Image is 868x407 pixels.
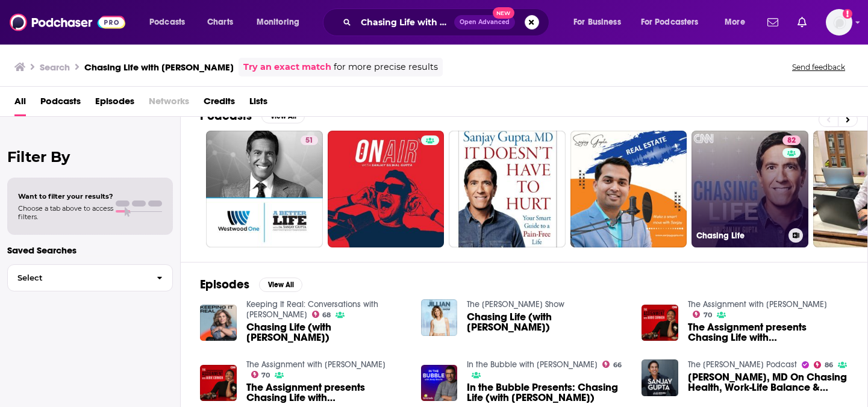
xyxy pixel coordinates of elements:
[356,13,454,32] input: Search podcasts, credits, & more...
[716,13,760,32] button: open menu
[826,9,852,36] button: Show profile menu
[334,60,438,74] span: for more precise results
[843,9,852,19] svg: Add a profile image
[10,11,125,34] img: Podchaser - Follow, Share and Rate Podcasts
[40,92,81,116] a: Podcasts
[454,15,515,30] button: Open AdvancedNew
[18,192,113,200] span: Want to filter your results?
[246,322,407,343] a: Chasing Life (with Dr. Sanjay Gupta)
[249,92,267,116] a: Lists
[763,12,783,33] a: Show notifications dropdown
[84,61,234,73] h3: Chasing Life with [PERSON_NAME]
[642,305,678,341] img: The Assignment presents Chasing Life with Sanjay Gupta
[573,14,621,31] span: For Business
[467,299,564,309] a: The Jillian Michaels Show
[257,14,299,31] span: Monitoring
[246,359,386,370] a: The Assignment with Audie Cornish
[248,13,315,32] button: open menu
[243,60,331,74] a: Try an exact match
[793,12,811,33] a: Show notifications dropdown
[40,61,70,73] h3: Search
[246,382,407,403] a: The Assignment presents Chasing Life with Sanjay Gupta
[206,131,323,247] a: 51
[421,365,458,402] img: In the Bubble Presents: Chasing Life (with Sanjay Gupta)
[692,131,808,247] a: 82Chasing Life
[322,312,331,318] span: 68
[204,92,235,116] a: Credits
[200,305,237,341] img: Chasing Life (with Dr. Sanjay Gupta)
[305,135,313,147] span: 51
[688,359,797,370] a: The Rich Roll Podcast
[207,14,233,31] span: Charts
[7,264,173,291] button: Select
[200,365,237,402] img: The Assignment presents Chasing Life with Sanjay Gupta
[259,278,302,292] button: View All
[602,361,622,368] a: 66
[301,135,318,145] a: 51
[467,312,627,332] span: Chasing Life (with [PERSON_NAME])
[787,135,796,147] span: 82
[7,244,173,256] p: Saved Searches
[688,322,848,343] a: The Assignment presents Chasing Life with Sanjay Gupta
[565,13,636,32] button: open menu
[825,362,833,368] span: 86
[704,312,712,318] span: 70
[95,92,134,116] a: Episodes
[696,231,784,241] h3: Chasing Life
[467,382,627,403] a: In the Bubble Presents: Chasing Life (with Sanjay Gupta)
[200,277,302,292] a: EpisodesView All
[782,135,801,145] a: 82
[633,13,716,32] button: open menu
[467,382,627,403] span: In the Bubble Presents: Chasing Life (with [PERSON_NAME])
[814,361,833,368] a: 86
[493,7,514,19] span: New
[693,311,712,318] a: 70
[141,13,201,32] button: open menu
[826,9,852,36] img: User Profile
[826,9,852,36] span: Logged in as isabellaN
[18,204,113,221] span: Choose a tab above to access filters.
[149,14,185,31] span: Podcasts
[199,13,240,32] a: Charts
[261,373,270,378] span: 70
[688,299,827,309] a: The Assignment with Audie Cornish
[14,92,26,116] a: All
[7,148,173,166] h2: Filter By
[688,372,848,393] a: Sanjay Gupta, MD On Chasing Health, Work-Life Balance & Responsible Journalism
[246,382,407,403] span: The Assignment presents Chasing Life with [PERSON_NAME]
[688,372,848,393] span: [PERSON_NAME], MD On Chasing Health, Work-Life Balance & Responsible Journalism
[725,14,745,31] span: More
[200,277,249,292] h2: Episodes
[467,359,598,370] a: In the Bubble with Andy Slavitt
[688,322,848,343] span: The Assignment presents Chasing Life with [PERSON_NAME]
[460,19,510,25] span: Open Advanced
[246,322,407,343] span: Chasing Life (with [PERSON_NAME])
[251,371,270,378] a: 70
[149,92,189,116] span: Networks
[421,299,458,336] img: Chasing Life (with Dr. Sanjay Gupta)
[642,359,678,396] img: Sanjay Gupta, MD On Chasing Health, Work-Life Balance & Responsible Journalism
[788,62,849,72] button: Send feedback
[641,14,699,31] span: For Podcasters
[334,8,561,36] div: Search podcasts, credits, & more...
[613,362,622,368] span: 66
[8,274,147,282] span: Select
[246,299,378,320] a: Keeping It Real: Conversations with Jillian Michaels
[467,312,627,332] a: Chasing Life (with Dr. Sanjay Gupta)
[312,311,331,318] a: 68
